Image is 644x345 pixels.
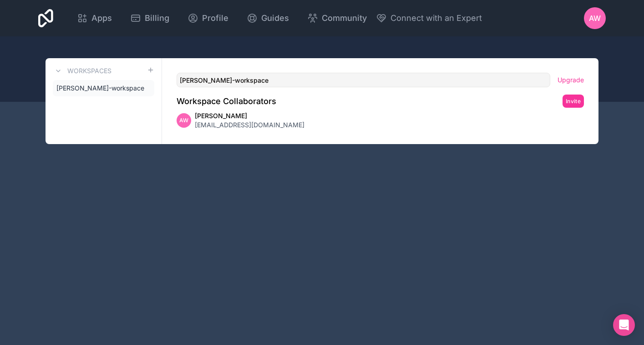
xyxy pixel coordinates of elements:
[177,95,276,108] h2: Workspace Collaborators
[195,111,304,120] span: [PERSON_NAME]
[376,12,482,25] button: Connect with an Expert
[589,13,601,24] span: AW
[613,314,635,336] div: Open Intercom Messenger
[70,8,119,28] a: Apps
[239,8,296,28] a: Guides
[53,80,154,96] a: [PERSON_NAME]-workspace
[180,8,236,28] a: Profile
[67,66,112,75] h3: Workspaces
[558,75,584,85] a: Upgrade
[322,12,367,25] span: Community
[145,12,169,25] span: Billing
[56,84,144,93] span: [PERSON_NAME]-workspace
[390,12,482,25] span: Connect with an Expert
[123,8,177,28] a: Billing
[261,12,289,25] span: Guides
[195,120,304,130] span: [EMAIL_ADDRESS][DOMAIN_NAME]
[53,65,112,76] a: Workspaces
[91,12,112,25] span: Apps
[563,95,584,108] button: Invite
[177,73,550,87] input: Placeholder
[202,12,228,25] span: Profile
[300,8,374,28] a: Community
[179,117,188,124] span: AW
